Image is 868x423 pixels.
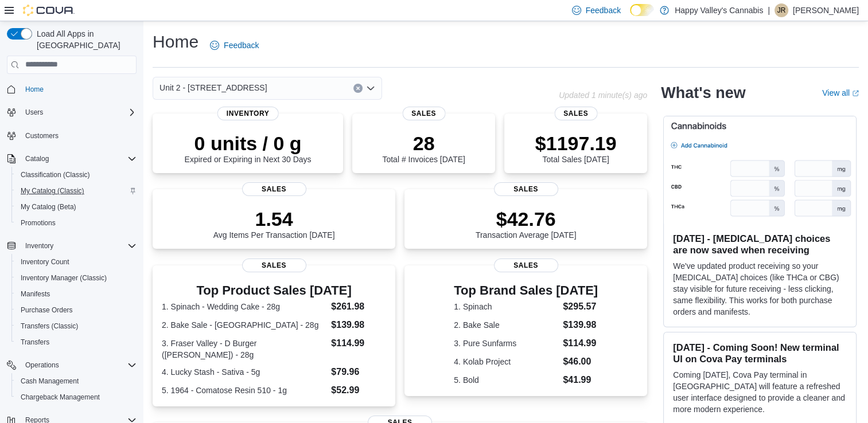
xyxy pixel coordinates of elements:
span: Sales [494,258,558,272]
div: Total Sales [DATE] [535,132,617,164]
p: 1.54 [213,207,335,230]
span: Feedback [224,40,259,51]
dd: $139.98 [563,318,598,332]
a: Inventory Manager (Classic) [16,271,111,285]
svg: External link [852,90,859,97]
h1: Home [153,30,198,53]
input: Dark Mode [630,4,654,16]
span: Unit 2 - [STREET_ADDRESS] [159,81,267,95]
img: Cova [23,5,75,16]
a: Manifests [16,287,55,301]
a: Cash Management [16,374,83,388]
span: My Catalog (Classic) [21,186,84,195]
span: Inventory [217,107,279,120]
span: Feedback [586,5,621,16]
dt: 3. Pure Sunfarms [454,338,558,349]
span: Purchase Orders [21,305,73,315]
span: Transfers [21,338,49,347]
span: Dark Mode [630,16,630,17]
dt: 1. Spinach [454,301,558,312]
span: Load All Apps in [GEOGRAPHIC_DATA] [32,28,137,51]
button: Home [2,81,141,97]
button: Open list of options [366,84,375,93]
button: My Catalog (Classic) [11,183,141,199]
button: Inventory Manager (Classic) [11,270,141,286]
p: 0 units / 0 g [185,132,312,155]
span: Catalog [25,154,49,163]
button: Catalog [2,151,141,167]
h3: [DATE] - [MEDICAL_DATA] choices are now saved when receiving [673,233,847,256]
dt: 2. Bake Sale [454,319,558,331]
button: Chargeback Management [11,389,141,405]
span: Sales [402,107,445,120]
a: My Catalog (Classic) [16,184,89,198]
button: Users [2,104,141,120]
span: My Catalog (Beta) [16,200,137,214]
span: Users [25,108,43,117]
span: JR [777,3,786,17]
a: Transfers (Classic) [16,319,83,333]
dd: $41.99 [563,373,598,387]
dd: $52.99 [331,383,386,397]
span: Operations [21,358,137,372]
h3: Top Product Sales [DATE] [162,284,386,297]
div: Transaction Average [DATE] [476,207,577,240]
span: Users [21,105,137,119]
button: Operations [21,358,64,372]
span: Transfers [16,335,137,349]
button: Inventory [2,238,141,254]
button: Classification (Classic) [11,167,141,183]
a: Feedback [205,34,263,57]
dt: 1. Spinach - Wedding Cake - 28g [162,301,326,312]
span: Inventory Manager (Classic) [16,271,137,285]
p: Happy Valley's Cannabis [675,3,763,17]
div: Jamie Rogerville [774,3,788,17]
p: Coming [DATE], Cova Pay terminal in [GEOGRAPHIC_DATA] will feature a refreshed user interface des... [673,369,847,415]
span: Purchase Orders [16,303,137,317]
dt: 4. Lucky Stash - Sativa - 5g [162,366,326,378]
h3: [DATE] - Coming Soon! New terminal UI on Cova Pay terminals [673,342,847,365]
dd: $114.99 [331,336,386,350]
button: Catalog [21,152,53,166]
button: Clear input [353,84,363,93]
span: Inventory [21,239,137,253]
div: Expired or Expiring in Next 30 Days [185,132,312,164]
span: Sales [242,258,306,272]
span: Classification (Classic) [21,170,90,179]
dt: 5. 1964 - Comatose Resin 510 - 1g [162,385,326,396]
span: Cash Management [16,374,137,388]
a: Inventory Count [16,255,74,269]
a: Promotions [16,216,60,230]
span: Transfers (Classic) [16,319,137,333]
dd: $46.00 [563,355,598,369]
a: My Catalog (Beta) [16,200,81,214]
p: $1197.19 [535,132,617,155]
span: Promotions [21,218,56,228]
button: Inventory Count [11,254,141,270]
span: Sales [242,182,306,196]
dd: $79.96 [331,365,386,379]
button: Users [21,105,48,119]
span: Inventory Count [16,255,137,269]
span: Classification (Classic) [16,168,137,182]
dd: $295.57 [563,300,598,314]
button: Transfers [11,334,141,350]
a: Customers [21,129,63,143]
span: Home [25,85,44,94]
span: Transfers (Classic) [21,322,78,331]
dd: $261.98 [331,300,386,314]
button: Promotions [11,215,141,231]
button: Inventory [21,239,58,253]
span: Cash Management [21,377,79,386]
a: Transfers [16,335,54,349]
dt: 5. Bold [454,374,558,386]
span: My Catalog (Beta) [21,202,76,211]
div: Total # Invoices [DATE] [382,132,465,164]
span: Manifests [16,287,137,301]
span: Catalog [21,152,137,166]
span: Operations [25,361,59,370]
div: Avg Items Per Transaction [DATE] [213,207,335,240]
span: Customers [21,128,137,143]
button: Cash Management [11,373,141,389]
p: 28 [382,132,465,155]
